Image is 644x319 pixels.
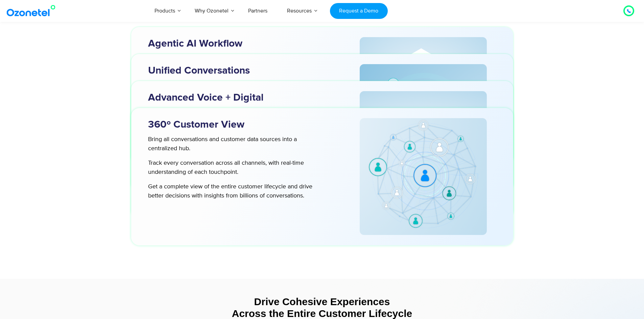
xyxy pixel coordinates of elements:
p: Get a complete view of the entire customer lifecycle and drive better decisions with insights fro... [148,182,324,201]
p: Bring all conversations and customer data sources into a centralized hub. [148,135,324,153]
h3: Unified Conversations [148,64,337,77]
a: Request a Demo [330,3,388,19]
h3: Advanced Voice + Digital [148,91,337,104]
h3: 360º Customer View [148,118,337,131]
p: Track every conversation across all channels, with real-time understanding of each touchpoint. [148,159,324,177]
h3: Agentic AI Workflow [148,37,337,50]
